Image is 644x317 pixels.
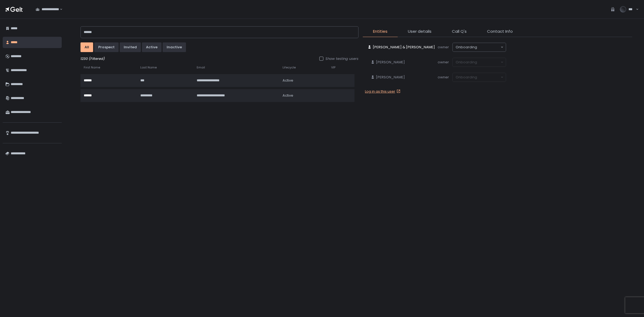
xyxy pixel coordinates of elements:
[373,28,387,35] span: Entities
[452,28,467,35] span: Call Q's
[59,7,59,12] input: Search for option
[368,73,407,82] a: [PERSON_NAME]
[283,65,296,70] span: Lifecycle
[331,65,335,70] span: VIP
[80,42,93,52] button: All
[376,60,405,65] span: [PERSON_NAME]
[197,65,205,70] span: Email
[146,45,158,50] div: active
[283,93,293,98] span: active
[453,43,506,52] div: Search for option
[365,43,437,52] a: [PERSON_NAME] & [PERSON_NAME]
[85,45,89,50] div: All
[376,75,405,80] span: [PERSON_NAME]
[456,45,477,50] span: onboarding
[438,75,449,80] span: owner
[142,42,162,52] button: active
[140,65,157,70] span: Last Name
[438,45,449,50] span: owner
[80,56,358,61] div: 1230 (Filtered)
[373,45,435,50] span: [PERSON_NAME] & [PERSON_NAME]
[368,58,407,67] a: [PERSON_NAME]
[94,42,119,52] button: prospect
[477,45,500,50] input: Search for option
[365,89,402,94] a: Log in as this user
[167,45,182,50] div: inactive
[84,65,100,70] span: First Name
[124,45,137,50] div: invited
[32,4,63,15] div: Search for option
[120,42,141,52] button: invited
[163,42,186,52] button: inactive
[438,60,449,65] span: owner
[283,78,293,83] span: active
[98,45,115,50] div: prospect
[487,28,513,35] span: Contact Info
[408,28,431,35] span: User details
